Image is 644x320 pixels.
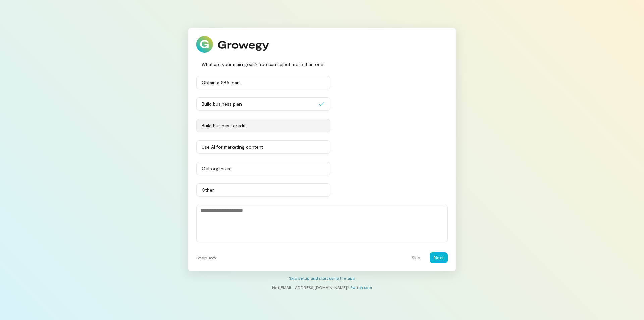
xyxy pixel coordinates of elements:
button: Skip [407,252,424,263]
div: Obtain a SBA loan [202,79,325,86]
button: Obtain a SBA loan [196,76,330,89]
div: Get organized [202,165,325,172]
button: Use AI for marketing content [196,140,330,154]
div: What are your main goals? You can select more than one. [196,61,448,68]
div: Build business credit [202,122,325,129]
div: Build business plan [202,101,318,107]
button: Other [196,183,330,197]
a: Switch user [350,285,372,290]
div: Use AI for marketing content [202,144,325,150]
button: Build business plan [196,97,330,111]
button: Build business credit [196,119,330,132]
a: Skip setup and start using the app [289,276,355,280]
span: Not [EMAIL_ADDRESS][DOMAIN_NAME] ? [272,285,349,290]
button: Next [430,252,448,263]
button: Get organized [196,162,330,175]
div: Other [202,187,325,193]
span: Step 3 of 6 [196,255,218,260]
img: Growegy logo [196,36,269,53]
